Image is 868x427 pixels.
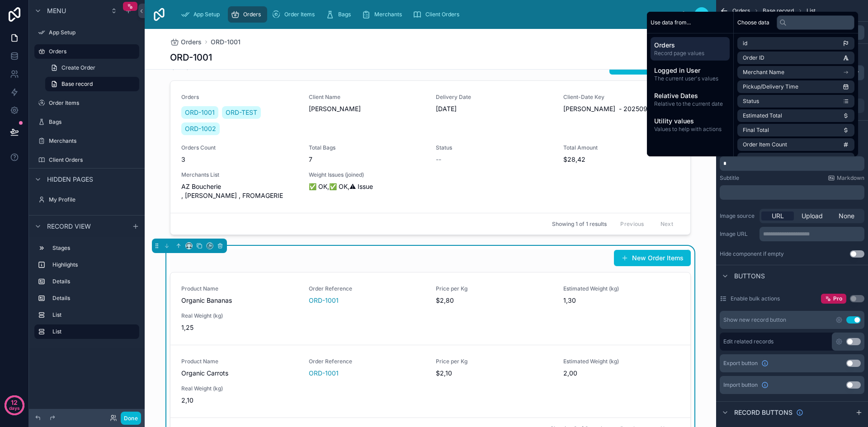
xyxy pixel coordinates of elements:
[309,369,339,378] a: ORD-1001
[284,11,315,18] span: Order Items
[654,126,726,133] span: Values to help with actions
[731,295,780,302] label: Enable bulk actions
[61,64,95,71] span: Create Order
[47,222,91,231] span: Record view
[654,117,726,126] span: Utility values
[654,91,726,100] span: Relative Dates
[49,118,137,126] label: Bags
[49,29,137,36] label: App Setup
[720,250,784,258] div: Hide component if empty
[181,296,298,305] span: Organic Bananas
[52,328,132,335] label: List
[614,250,691,266] button: New Order Items
[47,6,66,15] span: Menu
[49,137,137,145] label: Merchants
[121,412,141,425] button: Done
[309,296,339,305] span: ORD-1001
[359,6,408,23] a: Merchants
[52,244,136,252] label: Stages
[323,6,357,23] a: Bags
[425,11,459,18] span: Client Orders
[211,38,241,47] a: ORD-1001
[374,11,402,18] span: Merchants
[563,369,680,378] span: 2,00
[837,174,864,182] span: Markdown
[436,296,552,305] span: $2,80
[178,6,226,23] a: App Setup
[436,358,552,365] span: Price per Kg
[49,99,137,107] label: Order Items
[720,230,756,238] label: Image URL
[170,51,212,64] h1: ORD-1001
[723,338,774,345] label: Edit related records
[170,345,690,418] a: Product NameOrganic CarrotsOrder ReferenceORD-1001Price per Kg$2,10Estimated Weight (kg)2,00Real ...
[309,358,425,365] span: Order Reference
[152,7,166,22] img: App logo
[720,156,864,171] div: scrollable content
[338,11,351,18] span: Bags
[732,7,750,14] span: Orders
[269,6,321,23] a: Order Items
[52,261,136,268] label: Highlights
[651,19,691,26] span: Use data from...
[833,295,842,302] span: Pro
[309,285,425,292] span: Order Reference
[723,381,758,389] span: Import button
[228,6,267,23] a: Orders
[737,19,769,26] span: Choose data
[654,66,726,75] span: Logged in User
[47,175,93,184] span: Hidden pages
[654,50,726,57] span: Record page values
[181,285,298,292] span: Product Name
[34,44,139,59] a: Orders
[34,25,139,40] a: App Setup
[552,221,607,228] span: Showing 1 of 1 results
[49,156,137,164] label: Client Orders
[563,358,680,365] span: Estimated Weight (kg)
[720,185,864,200] div: scrollable content
[698,11,705,18] span: BB
[52,311,136,319] label: List
[170,38,202,47] a: Orders
[759,227,864,241] div: scrollable content
[839,211,854,221] span: None
[807,7,816,14] span: List
[181,385,298,392] span: Real Weight (kg)
[410,6,466,23] a: Client Orders
[802,211,823,221] span: Upload
[436,285,552,292] span: Price per Kg
[563,296,680,305] span: 1,30
[720,212,756,220] label: Image source
[29,237,145,348] div: scrollable content
[654,75,726,82] span: The current user's values
[723,360,758,367] span: Export button
[45,61,139,75] a: Create Order
[763,7,794,14] span: Base record
[52,295,136,302] label: Details
[828,174,864,182] a: Markdown
[193,11,220,18] span: App Setup
[181,312,298,319] span: Real Weight (kg)
[49,196,137,203] label: My Profile
[654,100,726,108] span: Relative to the current date
[243,11,261,18] span: Orders
[723,316,786,324] div: Show new record button
[772,211,784,221] span: URL
[174,5,680,24] div: scrollable content
[181,358,298,365] span: Product Name
[647,33,733,140] div: scrollable content
[34,153,139,167] a: Client Orders
[734,408,793,417] span: Record buttons
[34,115,139,129] a: Bags
[34,192,139,207] a: My Profile
[181,369,298,378] span: Organic Carrots
[181,38,202,47] span: Orders
[720,174,739,182] label: Subtitle
[9,402,20,414] p: days
[34,134,139,148] a: Merchants
[170,272,690,345] a: Product NameOrganic BananasOrder ReferenceORD-1001Price per Kg$2,80Estimated Weight (kg)1,30Real ...
[34,96,139,110] a: Order Items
